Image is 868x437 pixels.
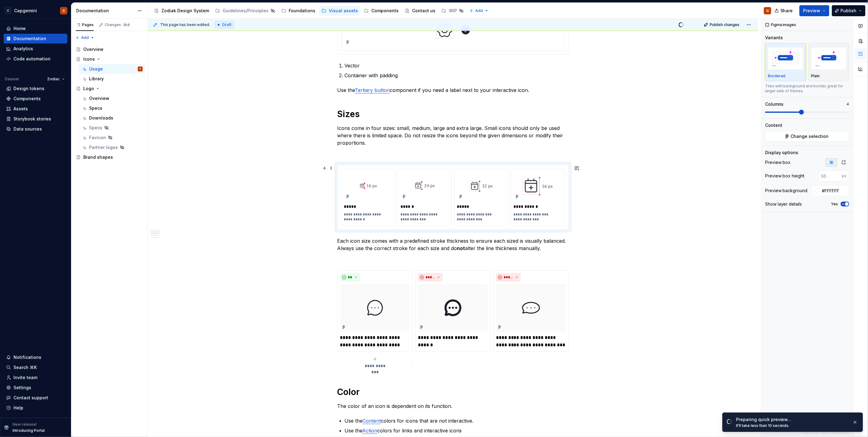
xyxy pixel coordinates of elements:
[47,77,60,82] span: Zodiac
[13,364,37,370] div: Search ⌘K
[319,6,360,16] a: Visual assets
[4,94,67,104] a: Components
[780,8,793,14] span: Share
[765,159,791,165] div: Preview box
[4,383,67,393] a: Settings
[345,62,569,69] p: Vector
[76,8,134,14] div: Documentation
[89,95,109,101] div: Overview
[831,202,838,207] label: Yes
[222,22,231,27] span: Draft
[89,135,106,141] div: Favicon
[160,22,210,27] span: This page has been edited.
[83,85,94,92] div: Logo
[4,54,67,64] a: Code automation
[13,405,23,411] div: Help
[766,8,769,13] div: G
[161,8,209,14] div: Zodiak Design System
[13,395,48,401] div: Contact support
[371,8,399,14] div: Components
[809,43,850,81] button: placeholderPlain
[1,4,70,17] button: CCapgeminiG
[345,417,569,424] p: Use the colors for icons that are not interactive.
[4,352,67,362] button: Notifications
[89,76,104,82] div: Library
[13,116,51,122] div: Storybook stories
[44,75,67,83] button: Zodiac
[337,386,569,397] h1: Color
[5,77,19,82] div: Dataset
[418,284,488,332] img: c3f0a4c6-6d46-44f4-909b-fba8f424e54f.png
[152,5,466,17] div: Page tree
[710,22,739,27] span: Publish changes
[89,125,102,131] div: Specs
[811,74,820,78] p: Plain
[13,428,45,433] p: Introducing Portal
[765,84,849,93] div: Tiles with background and border, great for larger sets of frames.
[363,427,378,434] a: Action
[13,106,28,112] div: Assets
[289,8,315,14] div: Foundations
[13,354,41,360] div: Notifications
[765,43,806,81] button: placeholderBordered
[345,427,569,434] p: Use the colors for links and interactive icons
[4,403,67,413] button: Help
[13,96,41,102] div: Components
[13,56,51,62] div: Code automation
[362,6,401,16] a: Components
[475,8,483,13] span: Add
[337,402,569,410] p: The color of an icon is dependent on its function.
[4,373,67,382] a: Invite team
[765,150,798,156] div: Display options
[105,22,130,27] div: Changes
[76,22,94,27] div: Pages
[4,34,67,44] a: Documentation
[355,87,390,93] a: Tertiary button
[4,363,67,372] button: Search ⌘K
[79,93,145,103] a: Overview
[768,47,803,70] img: placeholder
[4,104,67,114] a: Assets
[73,44,145,54] a: Overview
[14,8,37,14] div: Capgemini
[13,36,46,42] div: Documentation
[13,126,42,132] div: Data sources
[4,24,67,33] a: Home
[4,84,67,93] a: Design tokens
[223,8,269,14] div: Guidelines/Principles
[140,66,141,72] div: G
[213,6,278,16] a: Guidelines/Principles
[13,46,33,52] div: Analytics
[73,54,145,64] a: Icons
[13,25,26,32] div: Home
[765,101,784,107] div: Columns
[83,154,113,160] div: Brand shapes
[89,144,118,150] div: Partner logos
[337,237,569,252] p: Each icon size comes with a predefined stroke thickness to ensure each sized is visually balanced...
[449,8,457,14] div: WIP
[89,66,103,72] div: Usage
[702,21,742,29] button: Publish changes
[79,133,145,142] a: Favicon
[4,124,67,134] a: Data sources
[847,102,849,107] p: 4
[457,245,465,251] strong: not
[765,35,783,41] div: Variants
[842,173,847,178] p: px
[832,5,866,16] button: Publish
[841,8,857,14] span: Publish
[803,8,821,14] span: Preview
[736,423,847,428] div: It’ll take less than 10 seconds.
[89,115,113,121] div: Downloads
[799,5,829,16] button: Preview
[791,133,829,139] span: Change selection
[765,188,808,194] div: Preview background
[765,173,805,179] div: Preview box height
[79,103,145,113] a: Specs
[13,374,37,381] div: Invite team
[79,142,145,152] a: Partner logos
[73,44,145,162] div: Page tree
[13,385,31,391] div: Settings
[412,8,435,14] div: Contact us
[736,416,847,423] div: Preparing quick preview…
